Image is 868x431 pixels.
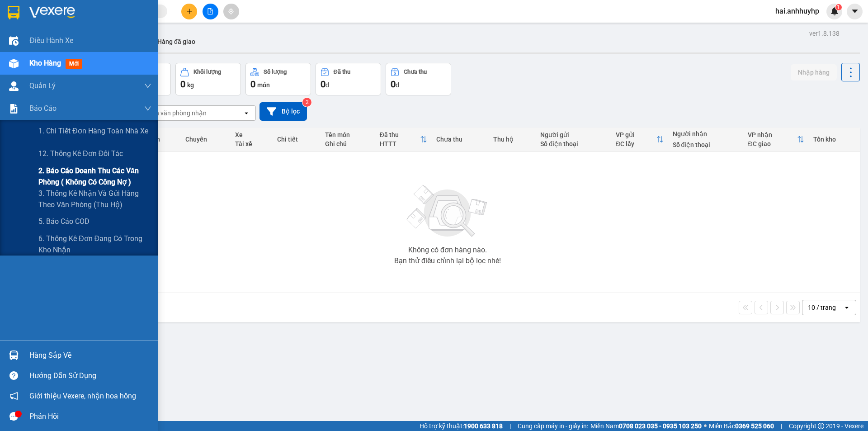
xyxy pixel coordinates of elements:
div: Người nhận [673,130,739,137]
img: warehouse-icon [9,36,19,46]
span: 2. Báo cáo doanh thu các văn phòng ( không có công nợ ) [38,165,151,188]
div: Tài xế [235,140,268,147]
div: Thu hộ [493,136,532,143]
button: file-add [203,4,218,19]
div: HTTT [380,140,420,147]
span: notification [9,392,18,400]
span: 3. Thống kê nhận và gửi hàng theo văn phòng (thu hộ) [38,188,151,210]
div: Xe [235,131,268,138]
span: copyright [818,423,824,429]
span: 0 [180,79,185,90]
strong: 0708 023 035 - 0935 103 250 [619,422,702,430]
span: 5. Báo cáo COD [38,216,90,227]
span: 1. Chi tiết đơn hàng toàn nhà xe [38,125,148,137]
button: plus [181,4,197,19]
th: Toggle SortBy [743,128,809,152]
div: Ghi chú [325,140,371,147]
div: Không có đơn hàng nào. [408,246,487,254]
div: Hướng dẫn sử dụng [29,369,151,383]
div: Số điện thoại [673,141,739,148]
span: Điều hành xe [29,35,73,46]
strong: 0369 525 060 [735,422,774,430]
button: Bộ lọc [259,102,307,121]
div: Người gửi [540,131,607,138]
div: Chưa thu [436,136,484,143]
strong: 1900 633 818 [464,422,503,430]
div: Chọn văn phòng nhận [144,109,207,118]
img: solution-icon [9,104,19,114]
img: warehouse-icon [9,350,19,360]
span: Cung cấp máy in - giấy in: [518,421,588,431]
svg: open [243,109,250,117]
button: Số lượng0món [245,63,311,95]
span: mới [66,59,82,69]
div: Hàng sắp về [29,349,151,362]
div: Chi tiết [277,136,316,143]
img: logo-vxr [8,6,19,19]
button: Hàng đã giao [150,31,203,52]
div: Tên món [325,131,371,138]
span: caret-down [851,7,859,15]
span: ⚪️ [704,424,707,428]
span: 0 [250,79,255,90]
div: Đã thu [380,131,420,138]
img: svg+xml;base64,PHN2ZyBjbGFzcz0ibGlzdC1wbHVnX19zdmciIHhtbG5zPSJodHRwOi8vd3d3LnczLm9yZy8yMDAwL3N2Zy... [402,180,493,243]
span: 12. Thống kê đơn đối tác [38,148,123,159]
th: Toggle SortBy [611,128,668,152]
span: 0 [321,79,325,90]
span: Miền Nam [590,421,702,431]
button: aim [223,4,239,19]
sup: 1 [835,4,842,10]
span: | [509,421,511,431]
button: Đã thu0đ [316,63,381,95]
th: Toggle SortBy [375,128,432,152]
div: Chuyến [185,136,226,143]
svg: open [843,304,850,311]
div: Khối lượng [193,69,221,75]
span: đ [396,81,399,89]
div: VP nhận [748,131,797,138]
div: ĐC lấy [616,140,656,147]
span: aim [228,8,234,14]
div: Số điện thoại [540,140,607,147]
span: kg [187,81,194,89]
span: | [781,421,782,431]
span: hai.anhhuyhp [768,5,826,17]
span: plus [186,8,193,14]
button: Nhập hàng [791,64,837,81]
span: file-add [207,8,213,14]
button: caret-down [847,4,863,19]
div: Tồn kho [813,136,855,143]
img: icon-new-feature [830,7,839,15]
div: VP gửi [616,131,656,138]
span: 6. Thống kê đơn đang có trong kho nhận [38,233,151,256]
div: Phản hồi [29,410,151,423]
span: message [9,412,18,421]
img: warehouse-icon [9,59,19,68]
div: ver 1.8.138 [809,28,840,38]
sup: 2 [302,98,311,107]
span: Kho hàng [29,59,61,67]
div: Chưa thu [404,69,427,75]
div: Tuyến [142,136,176,143]
div: ĐC giao [748,140,797,147]
img: warehouse-icon [9,81,19,91]
span: 1 [837,4,840,10]
div: Số lượng [264,69,287,75]
span: Báo cáo [29,103,57,114]
span: 0 [391,79,396,90]
button: Chưa thu0đ [386,63,451,95]
div: Đã thu [334,69,350,75]
span: Quản Lý [29,80,56,91]
span: Miền Bắc [709,421,774,431]
span: down [144,82,151,90]
div: 10 / trang [808,303,836,312]
span: đ [325,81,329,89]
button: Khối lượng0kg [175,63,241,95]
span: Hỗ trợ kỹ thuật: [420,421,503,431]
span: món [257,81,270,89]
span: Giới thiệu Vexere, nhận hoa hồng [29,390,136,402]
span: down [144,105,151,112]
span: question-circle [9,371,18,380]
div: Bạn thử điều chỉnh lại bộ lọc nhé! [394,257,501,265]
